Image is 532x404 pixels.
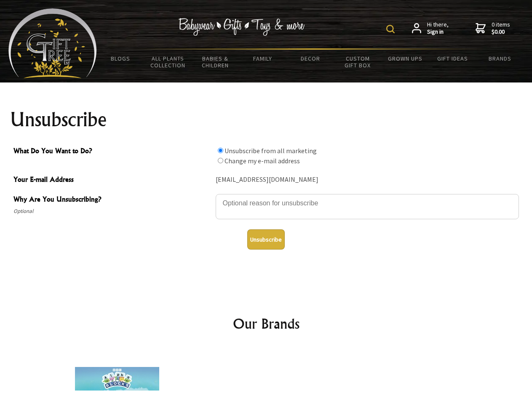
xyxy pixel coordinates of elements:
[179,18,305,36] img: Babywear - Gifts - Toys & more
[386,25,395,33] img: product search
[17,314,516,334] h2: Our Brands
[247,229,285,250] button: Unsubscribe
[239,50,287,67] a: Family
[429,50,476,67] a: Gift Ideas
[381,50,429,67] a: Grown Ups
[144,50,192,74] a: All Plants Collection
[334,50,382,74] a: Custom Gift Box
[13,206,211,216] span: Optional
[97,50,144,67] a: BLOGS
[218,148,223,153] input: What Do You Want to Do?
[476,50,524,67] a: Brands
[427,21,449,36] span: Hi there,
[286,50,334,67] a: Decor
[192,50,239,74] a: Babies & Children
[476,21,510,36] a: 0 items$0.00
[216,173,519,186] div: [EMAIL_ADDRESS][DOMAIN_NAME]
[412,21,449,36] a: Hi there,Sign in
[492,28,510,36] strong: $0.00
[225,146,317,155] label: Unsubscribe from all marketing
[10,109,522,130] h1: Unsubscribe
[13,194,211,206] span: Why Are You Unsubscribing?
[13,146,211,158] span: What Do You Want to Do?
[427,28,449,36] strong: Sign in
[492,21,510,36] span: 0 items
[218,158,223,163] input: What Do You Want to Do?
[13,174,211,186] span: Your E-mail Address
[8,8,97,78] img: Babyware - Gifts - Toys and more...
[225,157,300,165] label: Change my e-mail address
[216,194,519,219] textarea: Why Are You Unsubscribing?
